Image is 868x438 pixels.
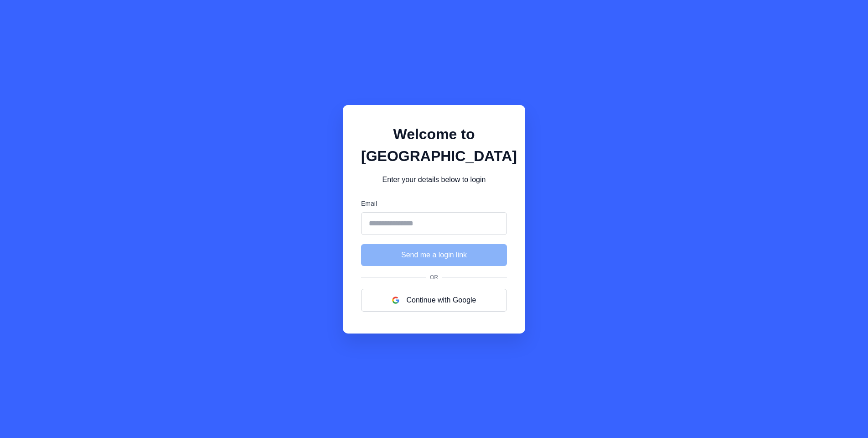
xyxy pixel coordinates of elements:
[361,199,507,209] label: Email
[361,244,507,266] button: Send me a login link
[392,297,399,304] img: google logo
[361,174,507,185] p: Enter your details below to login
[361,289,507,312] button: Continue with Google
[361,123,507,167] h1: Welcome to [GEOGRAPHIC_DATA]
[426,273,442,282] span: Or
